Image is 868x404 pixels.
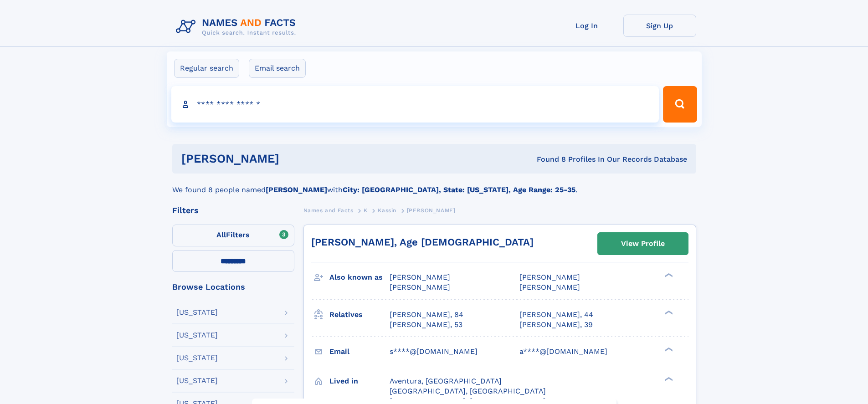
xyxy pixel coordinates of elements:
[216,230,226,239] span: All
[550,15,623,37] a: Log In
[408,154,687,164] div: Found 8 Profiles In Our Records Database
[663,272,673,278] div: ❯
[329,373,390,389] h3: Lived in
[519,283,580,291] span: [PERSON_NAME]
[663,346,673,352] div: ❯
[621,233,665,254] div: View Profile
[623,15,696,37] a: Sign Up
[311,236,534,248] a: [PERSON_NAME], Age [DEMOGRAPHIC_DATA]
[663,376,673,382] div: ❯
[390,320,462,330] a: [PERSON_NAME], 53
[303,205,354,216] a: Names and Facts
[266,185,327,194] b: [PERSON_NAME]
[378,205,396,216] a: Kassin
[176,377,218,384] div: [US_STATE]
[172,225,294,246] label: Filters
[329,270,390,285] h3: Also known as
[519,310,593,320] a: [PERSON_NAME], 44
[663,309,673,315] div: ❯
[176,354,218,362] div: [US_STATE]
[598,233,688,255] a: View Profile
[519,273,580,281] span: [PERSON_NAME]
[181,153,408,164] h1: [PERSON_NAME]
[364,207,368,214] span: K
[390,283,450,291] span: [PERSON_NAME]
[172,15,303,39] img: Logo Names and Facts
[172,174,696,195] div: We found 8 people named with .
[390,273,450,281] span: [PERSON_NAME]
[519,320,593,330] a: [PERSON_NAME], 39
[172,206,294,215] div: Filters
[390,387,546,395] span: [GEOGRAPHIC_DATA], [GEOGRAPHIC_DATA]
[171,86,659,123] input: search input
[390,377,502,385] span: Aventura, [GEOGRAPHIC_DATA]
[329,307,390,322] h3: Relatives
[663,86,697,123] button: Search Button
[172,283,294,291] div: Browse Locations
[329,344,390,359] h3: Email
[174,59,239,78] label: Regular search
[176,332,218,339] div: [US_STATE]
[407,207,456,214] span: [PERSON_NAME]
[364,205,368,216] a: K
[249,59,306,78] label: Email search
[176,309,218,316] div: [US_STATE]
[343,185,575,194] b: City: [GEOGRAPHIC_DATA], State: [US_STATE], Age Range: 25-35
[378,207,396,214] span: Kassin
[390,310,463,320] a: [PERSON_NAME], 84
